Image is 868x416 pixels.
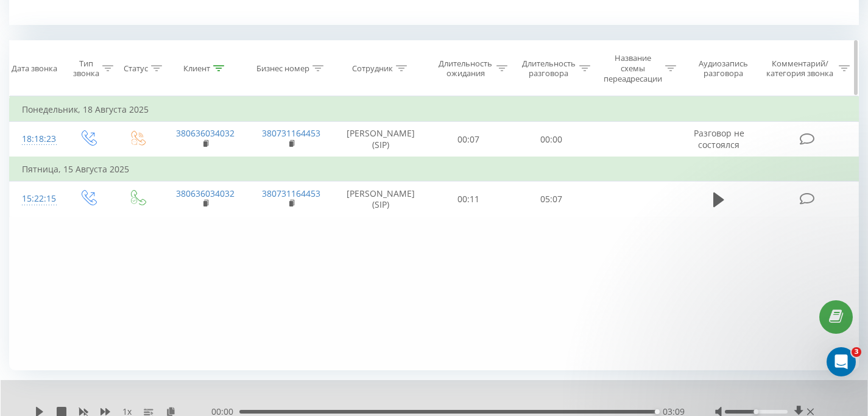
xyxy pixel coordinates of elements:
div: Статус [124,63,148,74]
a: 380636034032 [176,188,235,199]
div: Длительность ожидания [438,58,493,79]
div: Бизнес номер [256,63,309,74]
td: [PERSON_NAME] (SIP) [334,122,427,158]
div: 18:18:23 [22,127,51,151]
a: 380636034032 [176,127,235,139]
td: [PERSON_NAME] (SIP) [334,182,427,217]
iframe: Intercom live chat [827,347,856,376]
div: Аудиозапись разговора [690,58,756,79]
td: Пятница, 15 Августа 2025 [10,157,859,182]
div: Accessibility label [655,409,660,414]
div: Дата звонка [12,63,57,74]
div: Длительность разговора [521,58,576,79]
td: Понедельник, 18 Августа 2025 [10,97,859,122]
td: 00:00 [510,122,593,158]
div: 15:22:15 [22,187,51,211]
div: Клиент [183,63,210,74]
div: Accessibility label [754,409,759,414]
a: 380731164453 [262,188,320,199]
div: Комментарий/категория звонка [764,58,836,79]
div: Тип звонка [73,58,99,79]
td: 00:11 [427,182,510,217]
div: Название схемы переадресации [604,53,662,84]
td: 00:07 [427,122,510,158]
td: 05:07 [510,182,593,217]
span: Разговор не состоялся [694,127,744,150]
div: Сотрудник [352,63,393,74]
span: 3 [852,347,861,357]
a: 380731164453 [262,127,320,139]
